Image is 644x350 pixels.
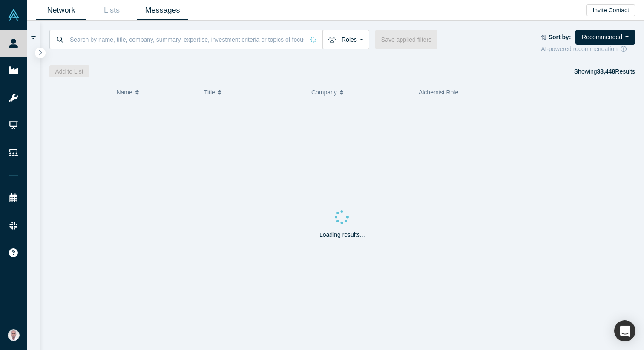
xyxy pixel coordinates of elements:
[49,65,89,77] button: Add to List
[597,68,635,75] span: Results
[311,83,337,101] span: Company
[116,83,132,101] span: Name
[574,65,635,77] div: Showing
[137,0,188,20] a: Messages
[586,4,635,16] button: Invite Contact
[204,83,302,101] button: Title
[575,30,635,45] button: Recommended
[8,9,20,21] img: Alchemist Vault Logo
[86,0,137,20] a: Lists
[322,30,369,49] button: Roles
[69,29,305,49] input: Search by name, title, company, summary, expertise, investment criteria or topics of focus
[375,30,437,49] button: Save applied filters
[541,45,635,54] div: AI-powered recommendation
[597,68,615,75] strong: 38,448
[116,83,195,101] button: Name
[204,83,215,101] span: Title
[311,83,410,101] button: Company
[549,34,571,40] strong: Sort by:
[8,329,20,341] img: Vetri Venthan Elango's Account
[36,0,86,20] a: Network
[419,89,458,96] span: Alchemist Role
[319,230,365,239] p: Loading results...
